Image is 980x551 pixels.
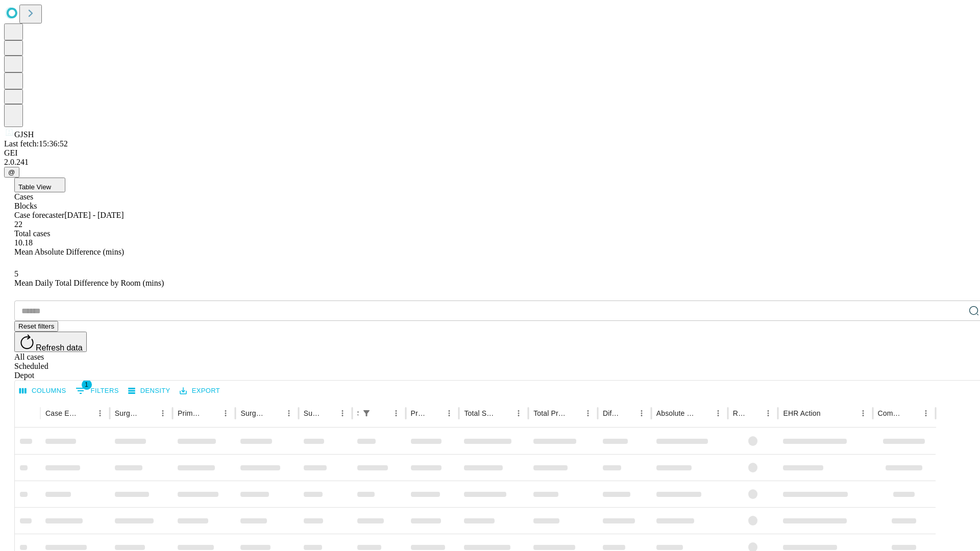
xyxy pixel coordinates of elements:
button: Table View [14,178,65,192]
span: @ [8,168,15,176]
button: Sort [79,406,93,420]
button: Menu [919,406,933,420]
span: Refresh data [36,343,83,352]
button: Sort [267,406,282,420]
button: Sort [620,406,634,420]
button: Menu [634,406,649,420]
div: Predicted In Room Duration [411,409,427,417]
button: Menu [581,406,595,420]
button: Show filters [73,383,121,399]
button: Sort [204,406,218,420]
span: Reset filters [18,322,54,330]
div: GEI [4,148,976,158]
button: Menu [156,406,170,420]
div: Scheduled In Room Duration [357,409,358,417]
button: Sort [321,406,335,420]
span: Total cases [14,229,50,238]
button: Show filters [359,406,374,420]
button: Sort [697,406,711,420]
div: Comments [878,409,903,417]
div: Surgeon Name [115,409,140,417]
button: Sort [747,406,761,420]
span: Mean Daily Total Difference by Room (mins) [14,279,164,287]
span: 5 [14,269,18,278]
span: Case forecaster [14,211,64,219]
div: 2.0.241 [4,158,976,167]
span: Last fetch: 15:36:52 [4,139,68,148]
button: Menu [711,406,725,420]
div: 1 active filter [359,406,374,420]
button: Menu [218,406,233,420]
button: Menu [761,406,775,420]
button: Menu [335,406,350,420]
button: Density [126,383,173,399]
button: Sort [375,406,389,420]
button: Menu [282,406,296,420]
div: Absolute Difference [656,409,696,417]
button: Sort [567,406,581,420]
span: GJSH [14,130,34,139]
button: Menu [93,406,107,420]
span: Table View [18,183,51,191]
button: Menu [442,406,456,420]
button: Sort [497,406,511,420]
button: Sort [904,406,919,420]
button: Reset filters [14,321,58,332]
button: Menu [389,406,403,420]
button: Select columns [17,383,69,399]
button: @ [4,167,19,178]
div: Total Predicted Duration [533,409,566,417]
div: Resolved in EHR [733,409,746,417]
span: 10.18 [14,238,33,247]
div: Case Epic Id [45,409,78,417]
div: Surgery Name [240,409,266,417]
button: Menu [511,406,526,420]
div: Surgery Date [304,409,320,417]
div: EHR Action [783,409,820,417]
button: Sort [428,406,442,420]
button: Sort [141,406,156,420]
button: Sort [822,406,836,420]
span: [DATE] - [DATE] [64,211,124,219]
button: Refresh data [14,332,87,352]
span: 22 [14,220,22,229]
button: Export [177,383,223,399]
span: 1 [82,380,92,390]
div: Difference [603,409,619,417]
div: Total Scheduled Duration [464,409,496,417]
div: Primary Service [178,409,203,417]
span: Mean Absolute Difference (mins) [14,247,124,256]
button: Menu [856,406,870,420]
